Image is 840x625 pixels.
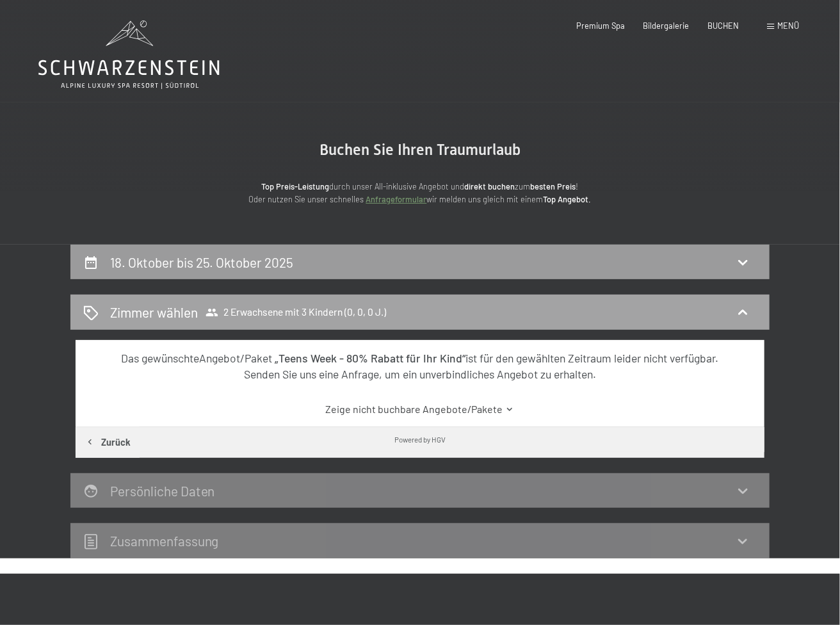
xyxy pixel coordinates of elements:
a: Anfrageformular [366,194,427,204]
strong: direkt buchen [465,181,515,191]
a: Premium Spa [577,20,626,31]
p: durch unser All-inklusive Angebot und zum ! Oder nutzen Sie unser schnelles wir melden uns gleich... [164,180,676,206]
button: Zurück [76,427,140,458]
strong: Top Angebot. [544,194,592,204]
h2: 18. Oktober bis 25. Oktober 2025 [110,254,294,270]
h2: Persönliche Daten [110,483,215,499]
a: Bildergalerie [643,20,690,31]
h2: Zimmer wählen [110,303,198,321]
strong: besten Preis [531,181,576,191]
a: BUCHEN [707,20,739,31]
div: Powered by HGV [394,434,446,444]
strong: Top Preis-Leistung [262,181,330,191]
span: 2 Erwachsene mit 3 Kindern (0, 0, 0 J.) [206,306,386,319]
span: Menü [777,20,799,31]
h2: Zusammen­fassung [110,533,219,549]
span: Buchen Sie Ihren Traumurlaub [319,141,521,159]
div: Das gewünschte Angebot/Paket ist für den gewählten Zeitraum leider nicht verfügbar. Senden Sie un... [96,350,743,382]
strong: „Teens Week - 80% Rabatt für Ihr Kind“ [275,351,466,365]
a: Zeige nicht buchbare Angebote/Pakete [96,402,743,416]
